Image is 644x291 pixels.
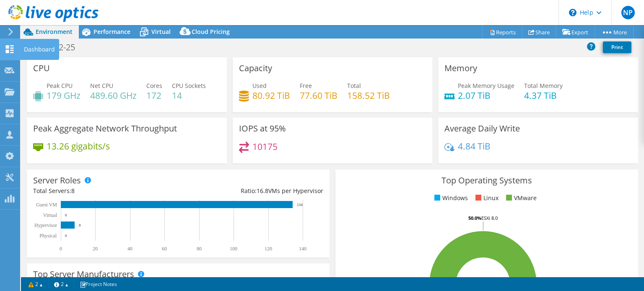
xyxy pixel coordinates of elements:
[33,64,50,73] h3: CPU
[36,202,57,208] text: Guest VM
[524,91,563,100] h4: 4.37 TiB
[230,246,237,252] text: 100
[524,82,563,90] span: Total Memory
[172,91,206,100] h4: 14
[299,246,306,252] text: 140
[432,193,468,203] li: Windows
[47,82,73,90] span: Peak CPU
[522,26,556,39] a: Share
[458,82,514,90] span: Peak Memory Usage
[33,124,177,133] h3: Peak Aggregate Network Throughput
[342,176,632,185] h3: Top Operating Systems
[300,91,338,100] h4: 77.60 TiB
[297,203,303,207] text: 134
[482,26,522,39] a: Reports
[33,186,178,196] div: Total Servers:
[33,270,134,279] h3: Top Server Manufacturers
[47,91,80,100] h4: 179 GHz
[458,142,491,151] h4: 4.84 TiB
[48,279,74,289] a: 2
[347,82,361,90] span: Total
[239,64,272,73] h3: Capacity
[146,91,162,100] h4: 172
[252,142,278,151] h4: 10175
[603,41,631,53] a: Print
[93,28,130,36] span: Performance
[473,193,499,203] li: Linux
[458,91,514,100] h4: 2.07 TiB
[90,91,137,100] h4: 489.60 GHz
[239,124,286,133] h3: IOPS at 95%
[252,91,290,100] h4: 80.92 TiB
[252,82,267,90] span: Used
[47,142,110,151] h4: 13.26 gigabits/s
[192,28,230,36] span: Cloud Pricing
[127,246,132,252] text: 40
[71,187,75,195] span: 8
[569,9,576,16] svg: \n
[74,279,123,289] a: Project Notes
[43,212,57,218] text: Virtual
[172,82,206,90] span: CPU Sockets
[444,124,520,133] h3: Average Daily Write
[146,82,162,90] span: Cores
[178,186,323,196] div: Ratio: VMs per Hypervisor
[60,246,62,252] text: 0
[595,26,634,39] a: More
[151,28,171,36] span: Virtual
[481,215,498,221] tspan: ESXi 8.0
[504,193,537,203] li: VMware
[347,91,390,100] h4: 158.52 TiB
[93,246,98,252] text: 20
[556,26,595,39] a: Export
[197,246,202,252] text: 80
[34,222,57,228] text: Hypervisor
[20,39,59,60] div: Dashboard
[90,82,113,90] span: Net CPU
[33,176,81,185] h3: Server Roles
[65,234,67,238] text: 0
[79,223,81,227] text: 8
[621,6,635,19] span: NP
[162,246,167,252] text: 60
[39,233,57,239] text: Physical
[468,215,481,221] tspan: 50.0%
[65,213,67,217] text: 0
[300,82,312,90] span: Free
[257,187,268,195] span: 16.8
[36,28,73,36] span: Environment
[265,246,272,252] text: 120
[444,64,477,73] h3: Memory
[23,279,49,289] a: 2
